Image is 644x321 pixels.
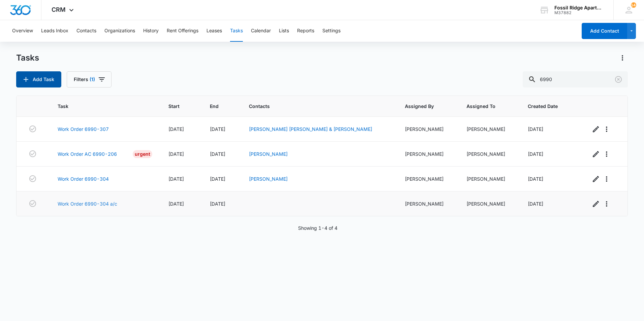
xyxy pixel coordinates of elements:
span: Created Date [528,103,565,110]
button: Clear [613,74,624,85]
span: CRM [52,6,66,13]
a: Work Order 6990-304 a/c [58,200,117,207]
div: account id [554,10,604,15]
a: Work Order AC 6990-206 [58,150,117,157]
div: [PERSON_NAME] [466,126,512,133]
div: notifications count [631,2,636,8]
span: [DATE] [168,151,184,157]
span: [DATE] [528,151,543,157]
button: Leads Inbox [41,20,68,42]
span: Start [168,103,184,110]
span: [DATE] [528,126,543,132]
span: [DATE] [528,176,543,182]
button: Contacts [76,20,96,42]
button: Tasks [230,20,243,42]
span: [DATE] [168,201,184,207]
span: [DATE] [210,176,225,182]
button: Rent Offerings [167,20,198,42]
button: Actions [617,52,628,63]
span: [DATE] [210,126,225,132]
input: Search Tasks [523,71,628,87]
p: Showing 1-4 of 4 [298,224,337,231]
span: 143 [631,2,636,8]
a: [PERSON_NAME] [249,151,288,157]
button: Add Task [16,71,61,87]
span: [DATE] [210,151,225,157]
a: Work Order 6990-307 [58,126,109,133]
div: [PERSON_NAME] [405,126,450,133]
div: [PERSON_NAME] [466,200,512,207]
div: [PERSON_NAME] [466,175,512,182]
button: Overview [12,20,33,42]
span: Contacts [249,103,379,110]
button: History [143,20,159,42]
span: Assigned To [466,103,502,110]
button: Leases [206,20,222,42]
div: [PERSON_NAME] [405,175,450,182]
h1: Tasks [16,53,39,63]
span: Assigned By [405,103,440,110]
span: [DATE] [168,126,184,132]
button: Add Contact [582,23,627,39]
div: Urgent [133,150,152,158]
div: [PERSON_NAME] [405,200,450,207]
span: End [210,103,223,110]
span: Task [58,103,142,110]
div: [PERSON_NAME] [466,150,512,157]
span: [DATE] [528,201,543,207]
button: Organizations [104,20,135,42]
a: [PERSON_NAME] [PERSON_NAME] & [PERSON_NAME] [249,126,372,132]
a: [PERSON_NAME] [249,176,288,182]
div: [PERSON_NAME] [405,150,450,157]
span: [DATE] [168,176,184,182]
button: Calendar [251,20,271,42]
button: Settings [322,20,341,42]
button: Filters(1) [67,71,111,87]
span: (1) [90,77,95,82]
a: Work Order 6990-304 [58,175,109,182]
div: account name [554,5,604,10]
button: Lists [279,20,289,42]
span: [DATE] [210,201,225,207]
button: Reports [297,20,314,42]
